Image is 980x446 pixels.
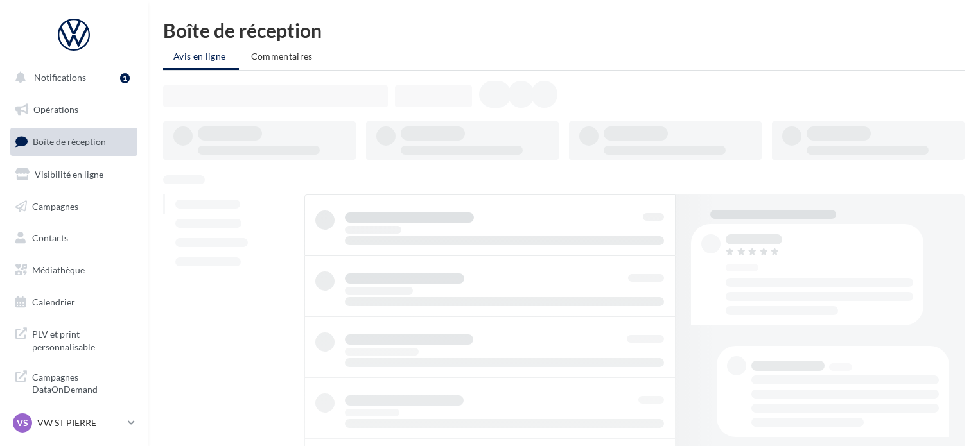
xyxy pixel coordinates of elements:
span: Commentaires [251,51,313,62]
a: Boîte de réception [8,128,140,155]
a: VS VW ST PIERRE [10,411,137,435]
span: Campagnes [32,200,78,211]
p: VW ST PIERRE [37,416,123,429]
a: Opérations [8,96,140,123]
span: Visibilité en ligne [35,169,103,180]
a: Campagnes [8,193,140,220]
span: VS [17,416,28,429]
a: Visibilité en ligne [8,161,140,188]
div: 1 [120,73,130,83]
span: Opérations [33,104,78,115]
span: Campagnes DataOnDemand [32,368,132,396]
a: PLV et print personnalisable [8,320,140,358]
a: Calendrier [8,289,140,316]
button: Notifications 1 [8,64,135,91]
a: Contacts [8,225,140,252]
div: Boîte de réception [163,21,965,40]
a: Campagnes DataOnDemand [8,363,140,401]
span: Médiathèque [32,264,85,275]
span: Notifications [34,72,86,83]
span: Boîte de réception [33,136,106,147]
span: Contacts [32,232,68,243]
span: PLV et print personnalisable [32,325,132,353]
a: Médiathèque [8,257,140,284]
span: Calendrier [32,296,75,307]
